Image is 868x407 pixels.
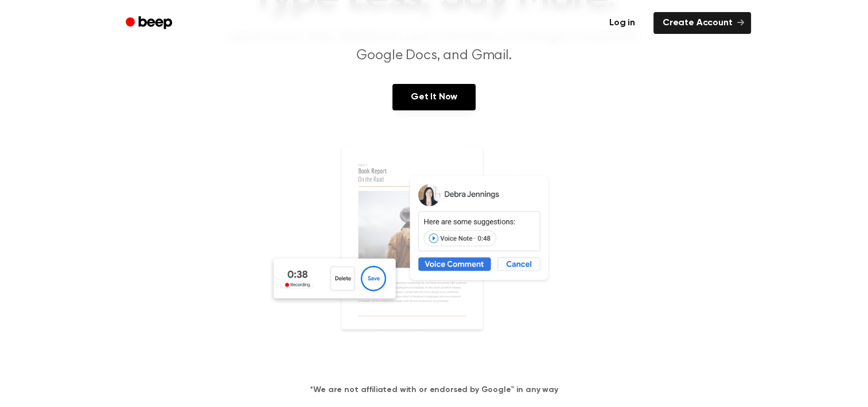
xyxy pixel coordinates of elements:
[392,84,476,110] a: Get It Now
[14,384,854,396] h4: *We are not affiliated with or endorsed by Google™ in any way
[598,10,647,36] a: Log in
[214,28,655,66] p: Leave voice notes, feedback, and comments on Google Classroom, Google Docs, and Gmail.
[118,12,182,34] a: Beep
[653,12,751,34] a: Create Account
[268,145,601,366] img: Voice Comments on Docs and Recording Widget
